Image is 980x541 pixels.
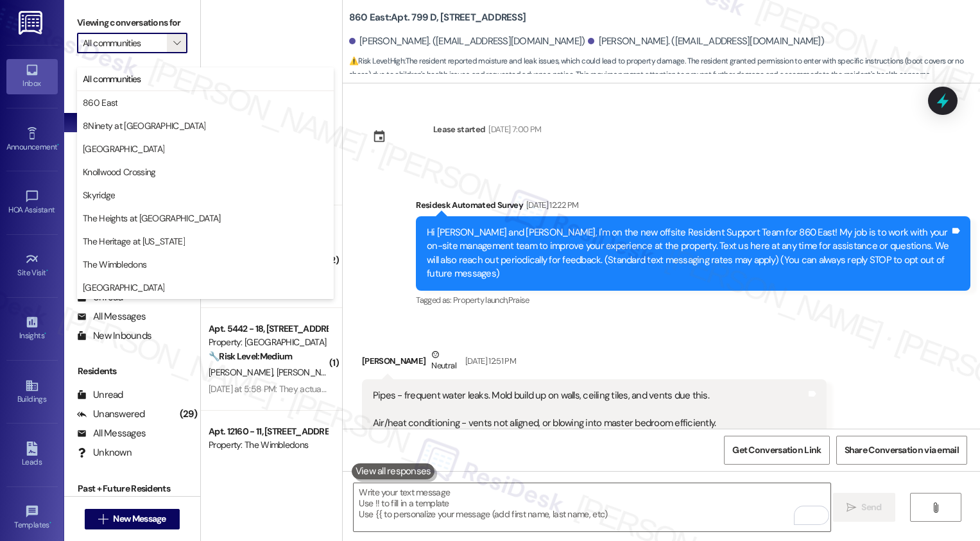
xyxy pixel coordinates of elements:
[847,502,856,513] i: 
[6,311,58,346] a: Insights •
[173,38,180,48] i: 
[427,226,950,281] div: Hi [PERSON_NAME] and [PERSON_NAME], I'm on the new offsite Resident Support Team for 860 East! My...
[362,348,827,379] div: [PERSON_NAME]
[64,365,200,378] div: Residents
[373,389,806,513] div: Pipes - frequent water leaks. Mold build up on walls, ceiling tiles, and vents due this. Air/heat...
[209,383,486,395] div: [DATE] at 5:58 PM: They actually came in shortly after this text! Thank you!!
[83,73,141,85] span: All communities
[64,73,200,86] div: Prospects + Residents
[453,295,508,305] span: Property launch ,
[6,501,58,535] a: Templates •
[429,348,458,375] div: Neutral
[83,96,117,109] span: 860 East
[724,436,829,465] button: Get Conversation Link
[6,375,58,409] a: Buildings
[209,350,292,362] strong: 🔧 Risk Level: Medium
[83,235,185,248] span: The Heritage at [US_STATE]
[508,295,529,305] span: Praise
[416,291,970,309] div: Tagged as:
[64,248,200,261] div: Prospects
[349,35,585,48] div: [PERSON_NAME]. ([EMAIL_ADDRESS][DOMAIN_NAME])
[209,425,327,438] div: Apt. 12160 - 11, [STREET_ADDRESS]
[77,408,145,421] div: Unanswered
[46,266,48,275] span: •
[83,166,155,178] span: Knollwood Crossing
[77,13,187,33] label: Viewing conversations for
[85,509,180,529] button: New Message
[57,141,59,150] span: •
[77,388,123,402] div: Unread
[6,438,58,472] a: Leads
[83,189,115,202] span: Skyridge
[176,404,200,424] div: (29)
[276,366,340,378] span: [PERSON_NAME]
[83,281,164,294] span: [GEOGRAPHIC_DATA]
[349,11,526,24] b: 860 East: Apt. 799 D, [STREET_ADDRESS]
[833,493,895,522] button: Send
[349,56,404,66] strong: ⚠️ Risk Level: High
[523,198,578,212] div: [DATE] 12:22 PM
[836,436,967,465] button: Share Conversation via email
[732,443,821,457] span: Get Conversation Link
[6,59,58,94] a: Inbox
[77,310,146,323] div: All Messages
[209,366,277,378] span: [PERSON_NAME]
[49,519,51,528] span: •
[6,185,58,220] a: HOA Assistant
[6,248,58,283] a: Site Visit •
[77,427,146,440] div: All Messages
[588,35,824,48] div: [PERSON_NAME]. ([EMAIL_ADDRESS][DOMAIN_NAME])
[44,329,46,338] span: •
[416,198,970,216] div: Residesk Automated Survey
[209,336,327,349] div: Property: [GEOGRAPHIC_DATA]
[209,438,327,452] div: Property: The Wimbledons
[349,55,980,82] span: : The resident reported moisture and leak issues, which could lead to property damage. The reside...
[77,329,151,343] div: New Inbounds
[98,514,108,524] i: 
[209,322,327,336] div: Apt. 5442 - 18, [STREET_ADDRESS]
[64,482,200,495] div: Past + Future Residents
[83,142,164,155] span: [GEOGRAPHIC_DATA]
[931,502,940,513] i: 
[861,501,881,514] span: Send
[83,119,205,132] span: 8Ninety at [GEOGRAPHIC_DATA]
[845,443,959,457] span: Share Conversation via email
[77,446,132,459] div: Unknown
[113,512,166,526] span: New Message
[433,123,486,136] div: Lease started
[462,354,516,368] div: [DATE] 12:51 PM
[485,123,541,136] div: [DATE] 7:00 PM
[83,258,146,271] span: The Wimbledons
[83,212,221,225] span: The Heights at [GEOGRAPHIC_DATA]
[354,483,830,531] textarea: To enrich screen reader interactions, please activate Accessibility in Grammarly extension settings
[83,33,167,53] input: All communities
[19,11,45,35] img: ResiDesk Logo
